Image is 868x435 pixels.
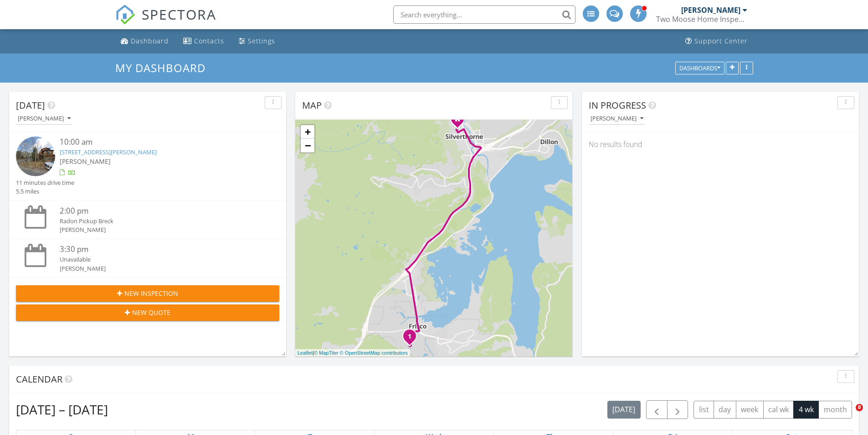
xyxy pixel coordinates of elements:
[681,5,740,15] div: [PERSON_NAME]
[115,12,216,31] a: SPECTORA
[16,304,279,321] button: New Quote
[694,37,748,45] div: Support Center
[60,244,257,255] div: 3:30 pm
[60,136,257,148] div: 10:00 am
[16,400,108,419] h2: [DATE] – [DATE]
[408,334,411,340] i: 1
[60,148,157,156] a: [STREET_ADDRESS][PERSON_NAME]
[295,349,410,357] div: |
[16,113,72,125] button: [PERSON_NAME]
[235,33,279,50] a: Settings
[656,15,747,24] div: Two Moose Home Inspections
[301,139,314,152] a: Zoom out
[763,401,794,419] button: cal wk
[16,373,62,385] span: Calendar
[679,65,720,71] div: Dashboards
[589,113,645,125] button: [PERSON_NAME]
[16,136,279,196] a: 10:00 am [STREET_ADDRESS][PERSON_NAME] [PERSON_NAME] 11 minutes drive time 5.5 miles
[248,37,275,45] div: Settings
[60,225,257,234] div: [PERSON_NAME]
[589,99,646,111] span: In Progress
[410,336,415,341] div: 475 Belford St #A, Frisco, CO 80443
[837,404,859,426] iframe: Intercom live chat
[714,401,736,419] button: day
[856,404,863,411] span: 8
[340,350,408,356] a: © OpenStreetMap contributors
[115,60,213,75] a: My Dashboard
[16,136,55,176] img: streetview
[131,37,169,45] div: Dashboard
[142,5,216,24] span: SPECTORA
[180,33,228,50] a: Contacts
[736,401,764,419] button: week
[818,401,852,419] button: month
[301,125,314,139] a: Zoom in
[607,401,641,419] button: [DATE]
[60,264,257,273] div: [PERSON_NAME]
[298,350,313,356] a: Leaflet
[793,401,819,419] button: 4 wk
[16,178,74,187] div: 11 minutes drive time
[117,33,172,50] a: Dashboard
[60,217,257,225] div: Radon Pickup Breck
[457,119,463,124] div: Silverthorne CO 80497
[302,99,322,111] span: Map
[60,255,257,264] div: Unavailable
[115,5,135,25] img: The Best Home Inspection Software - Spectora
[18,115,71,122] div: [PERSON_NAME]
[16,285,279,302] button: New Inspection
[60,205,257,217] div: 2:00 pm
[132,308,170,317] span: New Quote
[591,115,643,122] div: [PERSON_NAME]
[393,5,575,24] input: Search everything...
[693,401,714,419] button: list
[60,157,111,166] span: [PERSON_NAME]
[314,350,339,356] a: © MapTiler
[646,400,668,419] button: Previous
[667,400,688,419] button: Next
[16,187,74,196] div: 5.5 miles
[16,99,45,111] span: [DATE]
[124,288,178,298] span: New Inspection
[682,33,751,50] a: Support Center
[582,132,859,157] div: No results found
[675,62,724,74] button: Dashboards
[194,37,224,45] div: Contacts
